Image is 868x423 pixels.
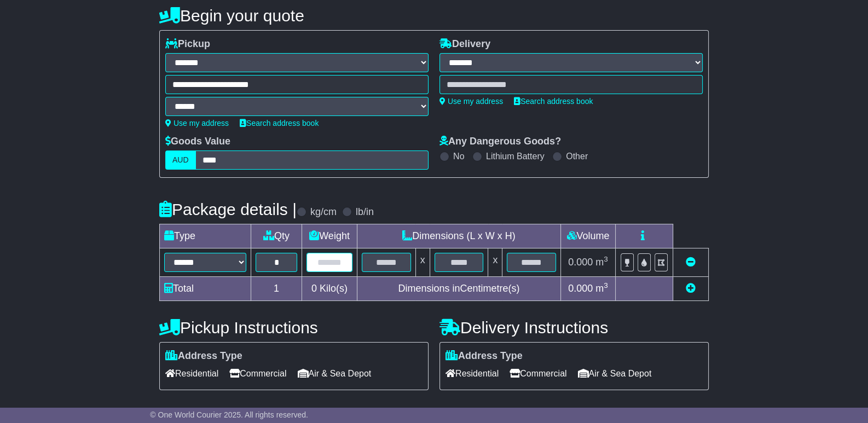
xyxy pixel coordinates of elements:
[310,206,337,218] label: kg/cm
[568,257,593,268] span: 0.000
[595,257,608,268] span: m
[445,365,499,382] span: Residential
[578,365,652,382] span: Air & Sea Depot
[439,97,503,106] a: Use my address
[686,283,696,294] a: Add new item
[251,277,302,301] td: 1
[514,97,593,106] a: Search address book
[165,150,196,170] label: AUD
[302,277,357,301] td: Kilo(s)
[165,365,218,382] span: Residential
[357,277,560,301] td: Dimensions in Centimetre(s)
[165,119,229,128] a: Use my address
[165,38,210,50] label: Pickup
[159,200,297,218] h4: Package details |
[568,283,593,294] span: 0.000
[510,365,566,382] span: Commercial
[311,283,317,294] span: 0
[488,248,502,277] td: x
[251,224,302,248] td: Qty
[604,281,608,289] sup: 3
[560,224,615,248] td: Volume
[604,255,608,263] sup: 3
[298,365,372,382] span: Air & Sea Depot
[595,283,608,294] span: m
[229,365,286,382] span: Commercial
[439,136,561,148] label: Any Dangerous Goods?
[165,350,242,362] label: Address Type
[160,224,251,248] td: Type
[486,151,545,161] label: Lithium Battery
[439,318,709,337] h4: Delivery Instructions
[439,38,490,50] label: Delivery
[159,7,709,25] h4: Begin your quote
[150,410,308,419] span: © One World Courier 2025. All rights reserved.
[453,151,464,161] label: No
[357,224,560,248] td: Dimensions (L x W x H)
[356,206,374,218] label: lb/in
[160,277,251,301] td: Total
[415,248,430,277] td: x
[566,151,588,161] label: Other
[445,350,523,362] label: Address Type
[302,224,357,248] td: Weight
[159,318,429,337] h4: Pickup Instructions
[165,136,230,148] label: Goods Value
[686,257,696,268] a: Remove this item
[240,119,319,128] a: Search address book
